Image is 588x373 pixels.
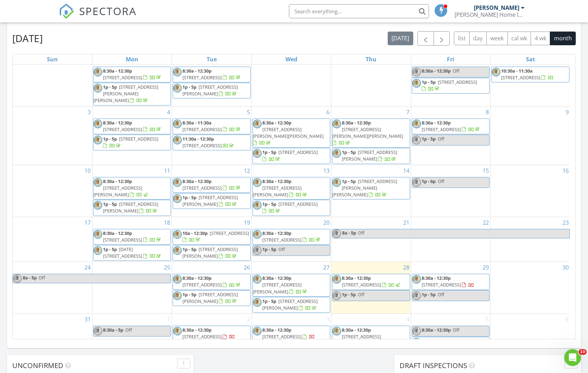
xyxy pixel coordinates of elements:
[173,326,250,341] a: 8:30a - 12:30p [STREET_ADDRESS]
[242,217,251,228] a: Go to August 19, 2025
[332,275,341,284] img: img_8808.jpeg
[182,194,238,207] span: [STREET_ADDRESS][PERSON_NAME]
[332,229,341,238] img: img_8808.jpeg
[205,54,218,64] a: Tuesday
[103,136,158,149] a: 1p - 5p [STREET_ADDRESS]
[332,291,341,300] img: img_8808.jpeg
[173,67,250,82] a: 8:30a - 12:30p [STREET_ADDRESS]
[182,291,238,304] span: [STREET_ADDRESS][PERSON_NAME]
[253,229,330,245] a: 8:30a - 12:30p [STREET_ADDRESS]
[262,327,291,333] span: 8:30a - 12:30p
[332,178,397,198] span: [STREET_ADDRESS][PERSON_NAME][PERSON_NAME]
[39,274,45,281] span: Off
[92,314,172,365] td: Go to September 1, 2025
[173,275,182,284] img: img_8808.jpeg
[92,106,172,165] td: Go to August 4, 2025
[412,178,421,187] img: img_8808.jpeg
[332,149,341,158] img: img_8808.jpeg
[251,106,331,165] td: Go to August 6, 2025
[412,79,421,88] img: img_8808.jpeg
[83,314,92,325] a: Go to August 31, 2025
[411,217,490,262] td: Go to August 22, 2025
[491,262,570,314] td: Go to August 30, 2025
[262,298,318,311] a: 1p - 5p [STREET_ADDRESS][PERSON_NAME]
[94,84,102,93] img: img_8808.jpeg
[182,291,238,304] a: 1p - 5p [STREET_ADDRESS][PERSON_NAME]
[94,68,102,76] img: img_8808.jpeg
[103,246,162,259] a: 1p - 5p [DATE][STREET_ADDRESS]
[561,217,570,228] a: Go to August 23, 2025
[469,32,487,45] button: day
[93,83,171,106] a: 1p - 5p [STREET_ADDRESS][PERSON_NAME][PERSON_NAME]
[262,237,302,243] span: [STREET_ADDRESS]
[501,74,540,81] span: [STREET_ADDRESS]
[253,298,262,307] img: img_8808.jpeg
[484,314,490,325] a: Go to September 5, 2025
[93,200,171,216] a: 1p - 5p [STREET_ADDRESS][PERSON_NAME]
[253,200,330,216] a: 1p - 5p [STREET_ADDRESS]
[253,326,330,341] a: 8:30a - 12:30p [STREET_ADDRESS]
[342,275,401,288] a: 8:30a - 12:30p [STREET_ADDRESS]
[253,118,330,148] a: 8:30a - 12:30p [STREET_ADDRESS][PERSON_NAME][PERSON_NAME]
[173,120,182,128] img: img_8808.jpeg
[251,217,331,262] td: Go to August 20, 2025
[253,126,324,139] span: [STREET_ADDRESS][PERSON_NAME][PERSON_NAME]
[182,194,196,201] span: 1p - 5p
[83,262,92,273] a: Go to August 24, 2025
[182,327,212,333] span: 8:30a - 12:30p
[182,126,222,133] span: [STREET_ADDRESS]
[422,275,451,281] span: 8:30a - 12:30p
[422,79,477,92] a: 1p - 5p [STREET_ADDRESS]
[182,84,238,97] span: [STREET_ADDRESS][PERSON_NAME]
[331,55,411,106] td: Go to July 31, 2025
[103,120,132,126] span: 8:30a - 12:30p
[262,178,291,184] span: 8:30a - 12:30p
[342,149,397,162] span: [STREET_ADDRESS][PERSON_NAME]
[59,4,74,19] img: The Best Home Inspection Software - Spectora
[253,148,330,164] a: 1p - 5p [STREET_ADDRESS]
[13,165,92,217] td: Go to August 10, 2025
[484,107,490,118] a: Go to August 8, 2025
[162,165,172,176] a: Go to August 11, 2025
[332,120,341,128] img: img_8808.jpeg
[103,201,158,214] span: [STREET_ADDRESS][PERSON_NAME]
[412,118,490,134] a: 8:30a - 12:30p [STREET_ADDRESS]
[173,193,250,209] a: 1p - 5p [STREET_ADDRESS][PERSON_NAME]
[172,314,251,365] td: Go to September 2, 2025
[103,126,142,133] span: [STREET_ADDRESS]
[103,120,162,133] a: 8:30a - 12:30p [STREET_ADDRESS]
[119,136,158,142] span: [STREET_ADDRESS]
[94,201,102,210] img: img_8808.jpeg
[412,275,421,284] img: img_8808.jpeg
[182,84,196,90] span: 1p - 5p
[79,4,137,18] span: SPECTORA
[417,31,434,46] button: Previous month
[455,11,525,18] div: Peter Young Home Inspections
[253,185,302,198] span: [STREET_ADDRESS][PERSON_NAME]
[491,106,570,165] td: Go to August 9, 2025
[173,178,182,187] img: img_8808.jpeg
[501,68,533,74] span: 10:30a - 11:30a
[253,282,302,294] span: [STREET_ADDRESS][PERSON_NAME]
[94,327,102,335] img: img_8808.jpeg
[182,291,196,298] span: 1p - 5p
[173,177,250,193] a: 8:30a - 12:30p [STREET_ADDRESS]
[332,274,410,290] a: 8:30a - 12:30p [STREET_ADDRESS]
[173,136,182,144] img: img_8808.jpeg
[162,262,172,273] a: Go to August 25, 2025
[182,120,212,126] span: 8:30a - 11:30a
[412,291,421,300] img: img_8808.jpeg
[103,230,132,236] span: 8:30a - 12:30p
[262,275,291,281] span: 8:30a - 12:30p
[322,165,331,176] a: Go to August 13, 2025
[253,120,324,146] a: 8:30a - 12:30p [STREET_ADDRESS][PERSON_NAME][PERSON_NAME]
[245,314,251,325] a: Go to September 2, 2025
[501,68,554,81] a: 10:30a - 11:30a [STREET_ADDRESS]
[253,275,308,294] a: 8:30a - 12:30p [STREET_ADDRESS][PERSON_NAME]
[322,262,331,273] a: Go to August 27, 2025
[332,327,381,346] a: 8:30a - 12:30p [STREET_ADDRESS][PERSON_NAME]
[182,84,238,97] a: 1p - 5p [STREET_ADDRESS][PERSON_NAME]
[83,165,92,176] a: Go to August 10, 2025
[182,246,238,259] span: [STREET_ADDRESS][PERSON_NAME]
[412,68,421,76] img: img_8808.jpeg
